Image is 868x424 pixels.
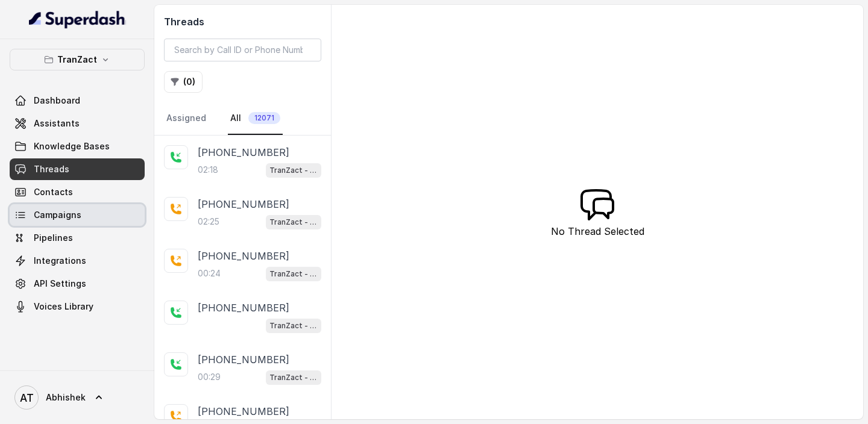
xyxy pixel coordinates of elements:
span: Threads [34,163,69,175]
img: light.svg [29,10,126,29]
span: Pipelines [34,232,73,244]
a: Assistants [10,113,145,134]
a: Threads [10,158,145,180]
span: Voices Library [34,301,93,313]
p: 00:29 [198,371,221,383]
a: Campaigns [10,204,145,226]
span: Abhishek [46,391,86,404]
span: Integrations [34,255,86,267]
p: TranZact - Outbound Call Assistant [269,268,318,280]
p: TranZact - Outbound Call Assistant [269,372,318,384]
a: Integrations [10,250,145,272]
a: Knowledge Bases [10,136,145,157]
p: TranZact [57,52,97,67]
h2: Threads [164,14,321,29]
p: [PHONE_NUMBER] [198,249,289,263]
text: AT [20,391,34,404]
span: 12071 [248,112,280,124]
span: Dashboard [34,95,80,107]
p: 00:24 [198,267,221,279]
a: Voices Library [10,296,145,317]
p: 02:25 [198,216,219,228]
p: TranZact - Outbound Call Assistant [269,216,318,228]
a: Abhishek [10,381,145,414]
span: Contacts [34,186,73,198]
button: (0) [164,71,203,93]
nav: Tabs [164,102,321,135]
a: Contacts [10,181,145,203]
p: TranZact - Outbound Call Assistant [269,164,318,176]
p: TranZact - Outbound Call Assistant [269,320,318,332]
p: [PHONE_NUMBER] [198,352,289,367]
p: [PHONE_NUMBER] [198,301,289,315]
p: [PHONE_NUMBER] [198,404,289,419]
button: TranZact [10,49,145,70]
p: No Thread Selected [551,224,644,238]
p: [PHONE_NUMBER] [198,197,289,211]
p: 02:18 [198,164,218,176]
span: Assistants [34,117,80,129]
span: API Settings [34,278,86,290]
a: Assigned [164,102,209,135]
a: All12071 [228,102,283,135]
a: Pipelines [10,227,145,249]
span: Campaigns [34,209,81,221]
span: Knowledge Bases [34,140,110,152]
input: Search by Call ID or Phone Number [164,39,321,61]
a: API Settings [10,273,145,295]
a: Dashboard [10,90,145,111]
p: [PHONE_NUMBER] [198,145,289,160]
